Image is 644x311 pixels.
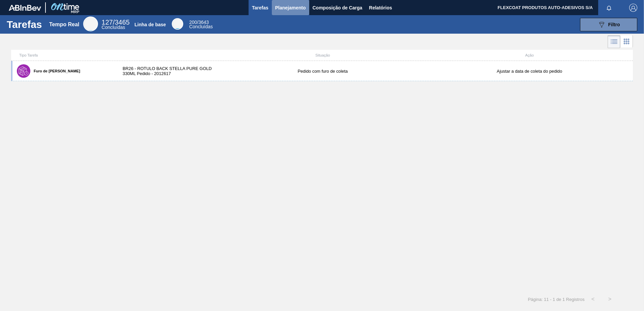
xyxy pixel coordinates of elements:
[198,20,209,25] font: 3643
[189,20,197,25] span: 200
[83,16,98,31] div: Real Time
[115,19,130,26] font: 3465
[9,5,41,11] img: TNhmsLtSVTkK8tSr43FrP2fwEKptu5GPRR3wAAAABJRU5ErkJggg==
[12,53,116,57] div: Tipo Tarefa
[629,4,637,12] img: Logout
[585,291,602,308] button: <
[189,20,209,25] span: /
[102,19,113,26] span: 127
[219,69,426,74] div: Pedido com furo de coleta
[189,20,213,29] div: Base Line
[313,4,362,12] span: Composição de Carga
[219,53,426,57] div: Situação
[275,4,306,12] span: Planejamento
[189,24,213,29] span: Concluídas
[49,22,79,28] div: Tempo Real
[546,297,584,302] span: 1 - 1 de 1 Registros
[528,297,546,302] span: Página: 1
[426,53,633,57] div: Ação
[580,18,637,31] button: Filtro
[102,19,130,26] span: /
[102,20,130,30] div: Real Time
[116,66,219,76] div: BR26 - ROTULO BACK STELLA PURE GOLD 330ML Pedido - 2012617
[608,35,620,48] div: Visão em Lista
[7,21,42,28] h1: Tarefas
[426,69,633,74] div: Ajustar a data de coleta do pedido
[602,291,618,308] button: >
[598,3,620,12] button: Notificações
[172,18,183,30] div: Base Line
[102,25,125,30] span: Concluídas
[134,22,166,27] div: Linha de base
[369,4,392,12] span: Relatórios
[252,4,268,12] span: Tarefas
[30,69,80,73] label: Furo de [PERSON_NAME]
[620,35,633,48] div: Visão em Cards
[608,22,620,27] span: Filtro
